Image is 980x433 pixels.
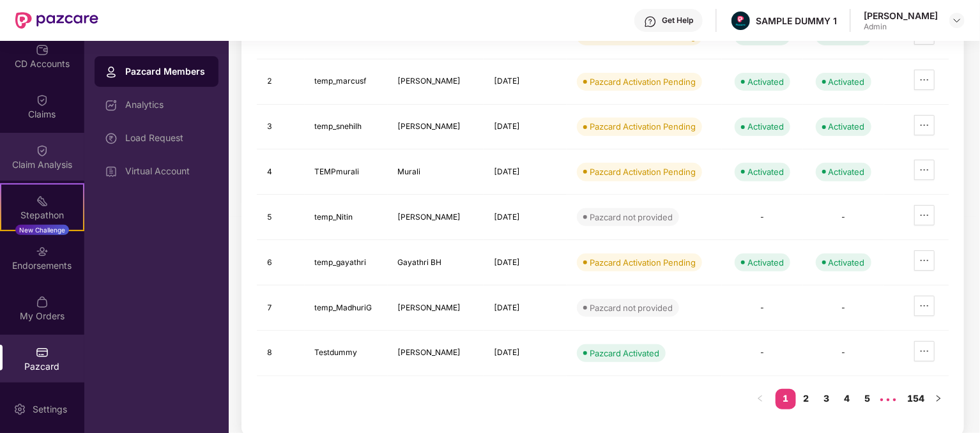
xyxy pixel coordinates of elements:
td: temp_marcusf [305,59,388,105]
div: Settings [29,403,71,416]
span: ellipsis [915,210,934,220]
td: TEMPmurali [305,149,388,195]
img: svg+xml;base64,PHN2ZyBpZD0iRHJvcGRvd24tMzJ4MzIiIHhtbG5zPSJodHRwOi8vd3d3LnczLm9yZy8yMDAwL3N2ZyIgd2... [952,15,962,26]
div: Pazcard Activation Pending [590,75,696,88]
div: Activated [747,165,784,178]
span: - [760,212,765,222]
span: ellipsis [915,301,934,311]
a: 154 [903,389,928,408]
div: SAMPLE DUMMY 1 [756,15,837,27]
div: Pazcard not provided [590,211,673,224]
li: 3 [816,389,837,409]
td: [PERSON_NAME] [388,331,484,376]
div: Pazcard Activated [590,347,659,360]
div: Activated [747,256,784,269]
td: [DATE] [484,149,567,195]
div: Admin [864,22,938,32]
div: Pazcard Activation Pending [590,165,696,178]
div: Activated [747,120,784,133]
li: Next 5 Pages [878,389,898,409]
td: [DATE] [484,240,567,285]
div: Pazcard Activation Pending [590,256,696,269]
button: ellipsis [914,160,935,180]
li: 1 [776,389,796,409]
img: svg+xml;base64,PHN2ZyBpZD0iQ2xhaW0iIHhtbG5zPSJodHRwOi8vd3d3LnczLm9yZy8yMDAwL3N2ZyIgd2lkdGg9IjIwIi... [36,94,49,107]
span: ellipsis [915,75,934,85]
span: - [841,347,846,357]
td: 7 [257,285,305,331]
img: svg+xml;base64,PHN2ZyBpZD0iQ2xhaW0iIHhtbG5zPSJodHRwOi8vd3d3LnczLm9yZy8yMDAwL3N2ZyIgd2lkdGg9IjIwIi... [36,144,49,157]
td: 3 [257,105,305,150]
span: ellipsis [915,165,934,175]
li: 2 [796,389,816,409]
td: [PERSON_NAME] [388,195,484,240]
a: 5 [857,389,878,408]
li: 154 [903,389,928,409]
div: Virtual Account [125,166,208,176]
button: ellipsis [914,341,935,361]
span: ellipsis [915,120,934,130]
span: ••• [878,389,898,409]
img: svg+xml;base64,PHN2ZyBpZD0iRGFzaGJvYXJkIiB4bWxucz0iaHR0cDovL3d3dy53My5vcmcvMjAwMC9zdmciIHdpZHRoPS... [105,99,118,112]
td: temp_Nitin [305,195,388,240]
a: 1 [776,389,796,408]
button: ellipsis [914,70,935,90]
img: svg+xml;base64,PHN2ZyBpZD0iUGF6Y2FyZCIgeG1sbnM9Imh0dHA6Ly93d3cudzMub3JnLzIwMDAvc3ZnIiB3aWR0aD0iMj... [36,346,49,359]
td: [PERSON_NAME] [388,59,484,105]
div: Activated [829,165,865,178]
td: 8 [257,331,305,376]
td: 2 [257,59,305,105]
td: temp_MadhuriG [305,285,388,331]
button: ellipsis [914,205,935,225]
div: Activated [829,256,865,269]
li: Previous Page [750,389,770,409]
a: 2 [796,389,816,408]
li: 4 [837,389,857,409]
div: Stepathon [1,209,83,222]
button: right [928,389,949,409]
td: Testdummy [305,331,388,376]
span: - [760,303,765,312]
td: [DATE] [484,331,567,376]
img: svg+xml;base64,PHN2ZyBpZD0iRW5kb3JzZW1lbnRzIiB4bWxucz0iaHR0cDovL3d3dy53My5vcmcvMjAwMC9zdmciIHdpZH... [36,245,49,258]
td: 5 [257,195,305,240]
td: 4 [257,149,305,195]
div: Activated [747,75,784,88]
img: svg+xml;base64,PHN2ZyBpZD0iUHJvZmlsZSIgeG1sbnM9Imh0dHA6Ly93d3cudzMub3JnLzIwMDAvc3ZnIiB3aWR0aD0iMj... [105,66,118,79]
img: svg+xml;base64,PHN2ZyBpZD0iTG9hZF9SZXF1ZXN0IiBkYXRhLW5hbWU9IkxvYWQgUmVxdWVzdCIgeG1sbnM9Imh0dHA6Ly... [105,132,118,145]
button: ellipsis [914,250,935,271]
td: [DATE] [484,59,567,105]
div: Activated [829,75,865,88]
button: left [750,389,770,409]
td: [PERSON_NAME] [388,105,484,150]
button: ellipsis [914,296,935,316]
td: [PERSON_NAME] [388,285,484,331]
div: Load Request [125,133,208,143]
span: ellipsis [915,346,934,356]
li: Next Page [928,389,949,409]
div: Pazcard Members [125,65,208,78]
span: - [841,303,846,312]
span: - [760,347,765,357]
img: New Pazcare Logo [15,12,98,29]
div: Pazcard Activation Pending [590,120,696,133]
a: 4 [837,389,857,408]
td: Gayathri BH [388,240,484,285]
td: [DATE] [484,195,567,240]
div: Activated [829,120,865,133]
div: Pazcard not provided [590,301,673,314]
div: Get Help [662,15,693,26]
td: [DATE] [484,105,567,150]
span: ellipsis [915,255,934,266]
td: temp_snehilh [305,105,388,150]
span: left [756,395,764,402]
div: New Challenge [15,225,69,235]
li: 5 [857,389,878,409]
td: temp_gayathri [305,240,388,285]
img: svg+xml;base64,PHN2ZyBpZD0iQ0RfQWNjb3VudHMiIGRhdGEtbmFtZT0iQ0QgQWNjb3VudHMiIHhtbG5zPSJodHRwOi8vd3... [36,43,49,56]
img: svg+xml;base64,PHN2ZyBpZD0iU2V0dGluZy0yMHgyMCIgeG1sbnM9Imh0dHA6Ly93d3cudzMub3JnLzIwMDAvc3ZnIiB3aW... [13,403,26,416]
td: 6 [257,240,305,285]
img: Pazcare_Alternative_logo-01-01.png [731,11,750,30]
button: ellipsis [914,115,935,135]
a: 3 [816,389,837,408]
